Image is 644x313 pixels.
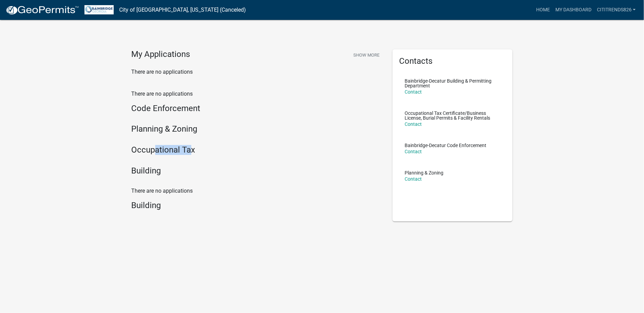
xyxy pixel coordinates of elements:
[405,79,500,88] p: Bainbridge-Decatur Building & Permitting Department
[405,121,422,127] a: Contact
[405,89,422,95] a: Contact
[132,68,382,76] p: There are no applications
[132,187,382,195] p: There are no applications
[84,5,114,14] img: City of Bainbridge, Georgia (Canceled)
[553,3,594,16] a: My Dashboard
[132,124,382,134] h4: Planning & Zoning
[132,90,382,98] p: There are no applications
[132,49,190,60] h4: My Applications
[405,143,487,148] p: Bainbridge-Decatur Code Enforcement
[405,149,422,154] a: Contact
[132,201,382,210] h4: Building
[405,176,422,182] a: Contact
[119,4,246,16] a: City of [GEOGRAPHIC_DATA], [US_STATE] (Canceled)
[594,3,639,16] a: Cititrends826
[132,166,382,176] h4: Building
[533,3,553,16] a: Home
[351,49,382,61] button: Show More
[132,145,382,155] h4: Occupational Tax
[405,170,444,175] p: Planning & Zoning
[399,56,506,66] h5: Contacts
[405,111,500,120] p: Occupational Tax Certificate/Business License, Burial Permits & Facility Rentals
[132,104,382,113] h4: Code Enforcement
